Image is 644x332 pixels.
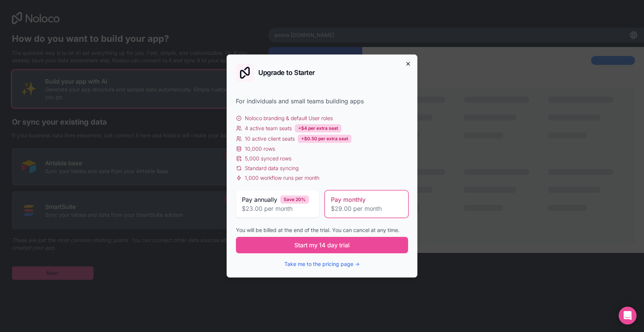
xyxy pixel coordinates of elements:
[245,115,333,122] span: Noloco branding & default User roles
[245,174,319,182] span: 1,000 workflow runs per month
[245,125,292,132] span: 4 active team seats
[245,135,295,142] span: 10 active client seats
[331,195,366,204] span: Pay monthly
[258,69,315,76] h2: Upgrade to Starter
[284,260,360,268] button: Take me to the pricing page →
[242,195,277,204] span: Pay annually
[245,165,299,172] span: Standard data syncing
[236,226,408,234] div: You will be billed at the end of the trial. You can cancel at any time.
[331,204,402,213] span: $29.00 per month
[236,237,408,253] button: Start my 14 day trial
[295,124,341,132] div: +$4 per extra seat
[245,145,275,153] span: 10,000 rows
[294,241,350,250] span: Start my 14 day trial
[236,97,408,106] div: For individuals and small teams building apps
[280,195,309,204] div: Save 20%
[245,155,291,162] span: 5,000 synced rows
[242,204,313,213] span: $23.00 per month
[298,135,351,143] div: +$0.50 per extra seat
